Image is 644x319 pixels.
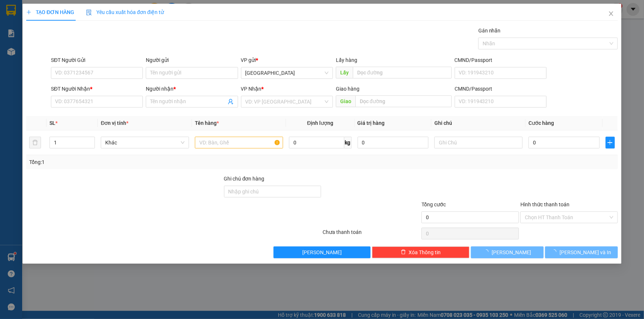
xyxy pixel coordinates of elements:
div: SĐT Người Nhận [51,85,143,93]
input: Ghi chú đơn hàng [224,186,321,197]
div: VP gửi [241,56,333,64]
label: Hình thức thanh toán [520,201,569,207]
input: Ghi Chú [434,137,523,148]
div: Người gửi [146,56,238,64]
input: 0 [358,137,429,148]
button: [PERSON_NAME] [273,246,371,258]
span: kg [344,137,352,148]
button: plus [606,137,615,148]
span: Đơn vị tính [101,120,128,126]
span: Giao hàng [336,86,359,92]
span: Khác [105,137,185,148]
span: delete [401,249,406,255]
span: Yêu cầu xuất hóa đơn điện tử [86,9,164,15]
div: CMND/Passport [455,85,547,93]
div: Người nhận [146,85,238,93]
button: delete [29,137,41,148]
div: Chưa thanh toán [322,228,421,241]
span: [PERSON_NAME] [302,248,342,256]
span: Cước hàng [528,120,554,126]
span: Sài Gòn [245,67,328,78]
div: SĐT Người Gửi [51,56,143,64]
div: Tổng: 1 [29,158,249,166]
span: Xóa Thông tin [409,248,441,256]
button: [PERSON_NAME] [471,246,544,258]
span: close [608,11,614,17]
input: VD: Bàn, Ghế [195,137,283,148]
span: SL [49,120,55,126]
label: Ghi chú đơn hàng [224,176,265,182]
span: Định lượng [307,120,333,126]
span: Giá trị hàng [358,120,385,126]
span: VP Nhận [241,86,262,92]
img: icon [86,10,92,15]
label: Gán nhãn [478,28,501,34]
span: loading [552,249,560,255]
input: Dọc đường [353,67,452,78]
span: loading [483,249,492,255]
span: Giao [336,95,355,107]
span: Lấy [336,67,353,78]
span: Tên hàng [195,120,219,126]
button: Close [601,4,621,24]
span: user-add [228,99,234,105]
span: plus [606,140,614,146]
input: Dọc đường [355,95,452,107]
th: Ghi chú [431,116,526,130]
button: deleteXóa Thông tin [372,246,469,258]
span: Lấy hàng [336,57,357,63]
button: [PERSON_NAME] và In [545,246,618,258]
span: [PERSON_NAME] và In [560,248,612,256]
span: plus [26,10,31,15]
span: [PERSON_NAME] [492,248,531,256]
div: CMND/Passport [455,56,547,64]
span: TẠO ĐƠN HÀNG [26,9,74,15]
span: Tổng cước [421,201,446,207]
